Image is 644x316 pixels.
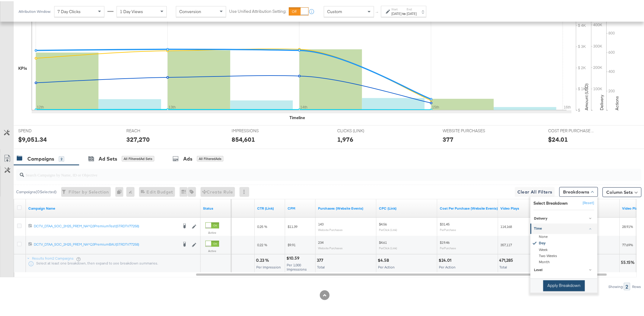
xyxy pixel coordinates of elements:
span: 7 Day Clicks [58,8,81,13]
span: Per Action [378,264,395,268]
span: 143 [318,221,324,225]
div: Time [530,233,597,264]
div: 55.15% [621,258,637,264]
div: 471,285 [499,256,515,262]
div: 327,270 [126,134,150,143]
span: 0.22 % [257,241,267,246]
span: 114,168 [501,223,512,228]
div: KPIs [18,64,27,70]
div: 0 [115,186,126,196]
button: Apply Breakdown [543,279,585,290]
span: Per Action [439,264,456,268]
span: Total [500,264,507,268]
a: The number of times a purchase was made tracked by your Custom Audience pixel on your website aft... [318,205,374,210]
span: Conversion [179,8,201,13]
div: DCTV_DTAA_SOC_2H25_PREM_NA^Q3PremiumBAU(STRDTV77258) [34,241,178,246]
a: DCTV_DTAA_SOC_2H25_PREM_NA^Q3PremiumTest(STRDTV77258) [34,222,178,229]
div: Time [534,225,595,230]
div: Select Breakdown [534,199,568,205]
a: Time [530,223,597,233]
input: Search Campaigns by Name, ID or Objective [24,165,584,177]
div: 0.23 % [256,256,271,262]
span: 28.91% [622,223,633,228]
label: End: [407,6,417,10]
span: $31.45 [440,221,450,225]
text: Delivery [599,94,605,109]
div: Campaigns [27,154,54,161]
div: Ad Sets [99,154,117,161]
div: 2 [624,282,630,289]
span: WEBSITE PURCHASES [443,127,488,133]
span: 0.25 % [257,223,267,228]
div: 2 [59,155,64,161]
a: The average cost for each purchase tracked by your Custom Audience pixel on your website after pe... [440,205,498,210]
a: DCTV_DTAA_SOC_2H25_PREM_NA^Q3PremiumBAU(STRDTV77258) [34,241,178,247]
div: 1,976 [337,134,353,143]
span: Custom [327,8,342,13]
div: Timeline [289,114,305,119]
span: $11.39 [288,223,297,228]
div: $9,051.34 [18,134,47,143]
sub: Website Purchases [318,245,343,249]
span: Per 1,000 Impressions [287,261,307,270]
span: Per Impression [256,264,281,268]
span: 1 Day Views [120,8,143,13]
a: The average cost you've paid to have 1,000 impressions of your ad. [288,205,313,210]
span: Total [317,264,325,268]
div: Rows [632,283,642,288]
sub: Website Purchases [318,227,343,230]
sub: Per Purchase [440,245,456,249]
div: Delivery [534,215,595,220]
div: Level [534,267,595,272]
a: The number of clicks received on a link in your ad divided by the number of impressions. [257,205,283,210]
label: Active [205,229,219,233]
span: 234 [318,239,324,243]
div: $24.01 [439,256,453,262]
div: [DATE] [407,10,417,15]
button: [Reset] [579,197,594,207]
text: Actions [614,95,620,109]
div: $10.59 [286,254,301,260]
a: Shows the current state of your Ad Campaign. [203,205,229,210]
div: $4.58 [378,256,391,262]
div: DCTV_DTAA_SOC_2H25_PREM_NA^Q3PremiumTest(STRDTV77258) [34,222,178,227]
div: Ads [183,154,192,161]
div: [DATE] [392,10,402,15]
div: $24.01 [548,134,568,143]
span: Clear All Filters [517,187,552,195]
div: None [531,233,597,239]
span: $4.61 [379,239,387,243]
span: CLICKS (LINK) [337,127,383,133]
button: Column Sets [603,186,642,196]
button: Clear All Filters [515,186,555,196]
div: Month [531,258,597,264]
div: Week [531,246,597,252]
a: video_play_actions [501,205,557,210]
div: Showing: [608,283,624,288]
span: ↑ [375,10,380,12]
div: All Filtered Ads [197,155,223,160]
label: Use Unified Attribution Setting: [229,7,286,13]
span: SPEND [18,127,64,133]
span: 77.69% [622,241,633,246]
div: Campaigns ( 0 Selected) [16,188,57,194]
button: Breakdowns [559,186,598,196]
span: $9.91 [288,241,296,246]
sub: Per Click (Link) [379,245,397,249]
a: Level [530,264,597,274]
label: Start: [392,6,402,10]
div: Two Weeks [531,252,597,258]
text: Amount (USD) [584,82,590,109]
a: Your campaign name. [28,205,198,210]
span: $4.56 [379,221,387,225]
span: 357,117 [501,241,512,246]
div: Attribution Window: [18,8,51,12]
label: Active [205,248,219,252]
span: COST PER PURCHASE (WEBSITE EVENTS) [548,127,594,133]
sub: Per Click (Link) [379,227,397,230]
span: REACH [126,127,172,133]
strong: to [402,10,407,15]
div: Day [531,239,597,246]
div: 377 [317,256,325,262]
a: The average cost for each link click you've received from your ad. [379,205,435,210]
